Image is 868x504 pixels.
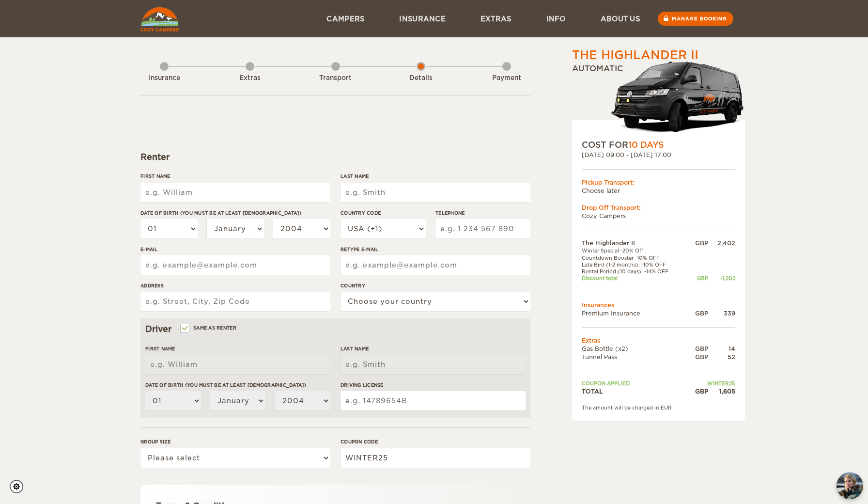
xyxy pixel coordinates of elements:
div: Drop Off Transport: [582,204,735,212]
input: e.g. 1 234 567 890 [435,219,530,238]
div: Driver [145,323,526,335]
input: e.g. 14789654B [341,391,526,410]
td: Tunnel Pass [582,353,687,361]
img: Cozy Campers [140,7,179,31]
div: GBP [687,309,708,317]
div: Details [394,74,448,83]
div: 339 [708,309,735,317]
div: Transport [309,74,362,83]
label: Date of birth (You must be at least [DEMOGRAPHIC_DATA]) [145,381,330,389]
div: GBP [687,275,708,282]
label: Date of birth (You must be at least [DEMOGRAPHIC_DATA]) [140,209,330,217]
div: GBP [687,239,708,247]
td: Countdown Booster -10% OFF [582,254,687,261]
td: TOTAL [582,387,687,395]
div: Extras [223,74,277,83]
td: Gas Bottle (x2) [582,345,687,353]
div: 2,402 [708,239,735,247]
label: E-mail [140,246,330,253]
td: Coupon applied [582,380,687,387]
div: Automatic [572,63,745,139]
label: Last Name [341,173,530,180]
div: GBP [687,387,708,395]
div: [DATE] 09:00 - [DATE] 17:00 [582,151,735,159]
td: Choose later [582,187,735,195]
img: Freyja at Cozy Campers [837,472,863,499]
label: First Name [140,173,330,180]
div: 1,605 [708,387,735,395]
td: Extras [582,336,735,345]
label: First Name [145,345,330,352]
td: Discount total [582,275,687,282]
div: 52 [708,353,735,361]
div: Payment [480,74,533,83]
a: Manage booking [658,12,733,26]
label: Country Code [341,209,426,217]
div: Renter [140,151,530,163]
td: The Highlander II [582,239,687,247]
div: The Highlander II [572,47,698,63]
td: Winter Special -20% Off [582,247,687,254]
input: e.g. Smith [341,183,530,202]
td: Late Bird (1-2 months): -10% OFF [582,261,687,268]
button: chat-button [837,472,863,499]
div: The amount will be charged in EUR [582,404,735,411]
div: Insurance [138,74,191,83]
div: -1,202 [708,275,735,282]
label: Group size [140,438,330,445]
label: Last Name [341,345,526,352]
label: Driving License [341,381,526,389]
div: COST FOR [582,139,735,151]
input: e.g. William [140,183,330,202]
td: Premium Insurance [582,309,687,317]
td: Cozy Campers [582,212,735,220]
label: Same as renter [181,323,236,332]
div: 14 [708,345,735,353]
a: Cookie settings [10,480,30,493]
input: e.g. example@example.com [341,255,530,275]
label: Country [341,282,530,289]
td: Insurances [582,301,735,309]
label: Retype E-mail [341,246,530,253]
label: Telephone [435,209,530,217]
img: stor-langur-223.png [611,55,745,139]
label: Coupon code [341,438,530,445]
input: e.g. William [145,355,330,374]
td: Rental Period (10 days): -14% OFF [582,268,687,275]
input: e.g. Street, City, Zip Code [140,292,330,311]
div: GBP [687,345,708,353]
input: e.g. example@example.com [140,255,330,275]
span: 10 Days [628,140,664,150]
div: GBP [687,353,708,361]
input: Same as renter [181,326,187,332]
div: Pickup Transport: [582,178,735,187]
input: e.g. Smith [341,355,526,374]
label: Address [140,282,330,289]
td: WINTER25 [687,380,735,387]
